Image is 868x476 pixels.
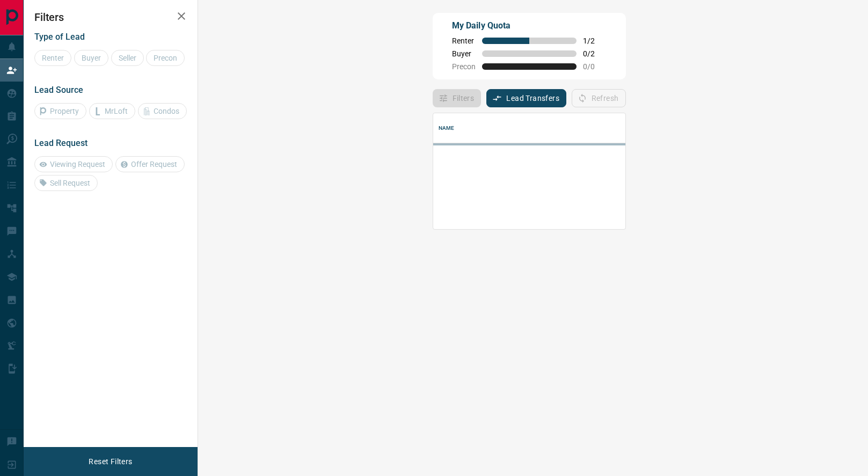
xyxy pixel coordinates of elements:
div: Name [433,113,669,143]
span: Buyer [452,49,476,58]
button: Lead Transfers [486,89,566,107]
p: My Daily Quota [452,19,607,32]
h2: Filters [34,11,187,24]
span: Type of Lead [34,32,85,42]
span: 0 / 2 [583,49,607,58]
button: Reset Filters [82,452,139,471]
div: Name [439,113,455,143]
span: 0 / 0 [583,62,607,71]
span: Lead Source [34,85,83,95]
span: Precon [452,62,476,71]
span: Renter [452,36,476,45]
span: 1 / 2 [583,36,607,45]
span: Lead Request [34,138,87,148]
